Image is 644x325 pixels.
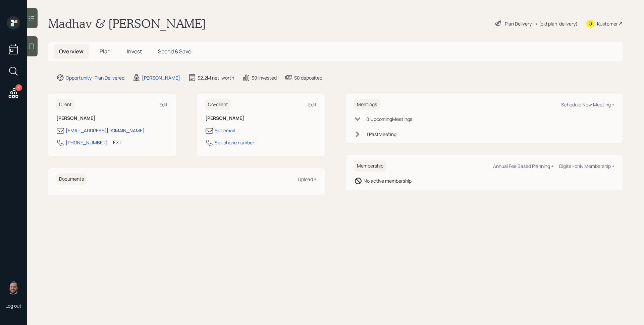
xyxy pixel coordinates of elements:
h6: [PERSON_NAME] [205,115,317,121]
span: Spend & Save [158,48,191,55]
div: [PERSON_NAME] [142,74,180,81]
h6: Membership [354,160,386,172]
div: Edit [159,101,168,108]
div: Upload + [298,176,317,182]
div: [PHONE_NUMBER] [66,139,108,146]
div: $0 deposited [294,74,322,81]
div: Set phone number [215,139,254,146]
div: [EMAIL_ADDRESS][DOMAIN_NAME] [66,127,145,134]
div: 5 [15,84,22,91]
h6: [PERSON_NAME] [56,115,168,121]
div: $0 invested [252,74,277,81]
span: Plan [100,48,111,55]
div: EST [113,139,121,146]
span: Invest [127,48,142,55]
div: $2.2M net-worth [198,74,234,81]
span: Overview [59,48,84,55]
div: Digital-only Membership + [559,163,614,169]
h6: Documents [56,174,87,185]
div: 0 Upcoming Meeting s [366,115,412,123]
img: james-distasi-headshot.png [7,281,20,294]
div: Log out [5,303,21,309]
div: 1 Past Meeting [366,131,396,138]
div: Schedule New Meeting + [561,101,614,108]
div: Edit [308,101,317,108]
div: Set email [215,127,235,134]
div: Annual Fee Based Planning + [493,163,554,169]
h6: Co-client [205,99,231,110]
div: No active membership [364,177,412,184]
div: Plan Delivery [505,20,532,27]
div: Kustomer [597,20,618,27]
h6: Meetings [354,99,380,110]
div: Opportunity · Plan Delivered [66,74,124,81]
h1: Madhav & [PERSON_NAME] [48,16,206,31]
h6: Client [56,99,74,110]
div: • (old plan-delivery) [535,20,578,27]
